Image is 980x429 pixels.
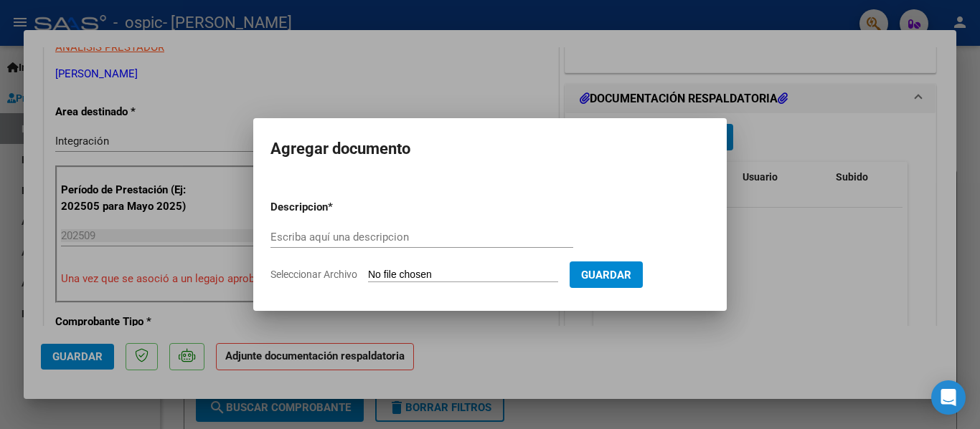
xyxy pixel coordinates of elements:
[270,269,357,280] span: Seleccionar Archivo
[270,135,710,163] h2: Agregar documento
[570,261,643,288] button: Guardar
[931,380,966,415] div: Open Intercom Messenger
[270,199,402,216] p: Descripcion
[581,269,631,281] span: Guardar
